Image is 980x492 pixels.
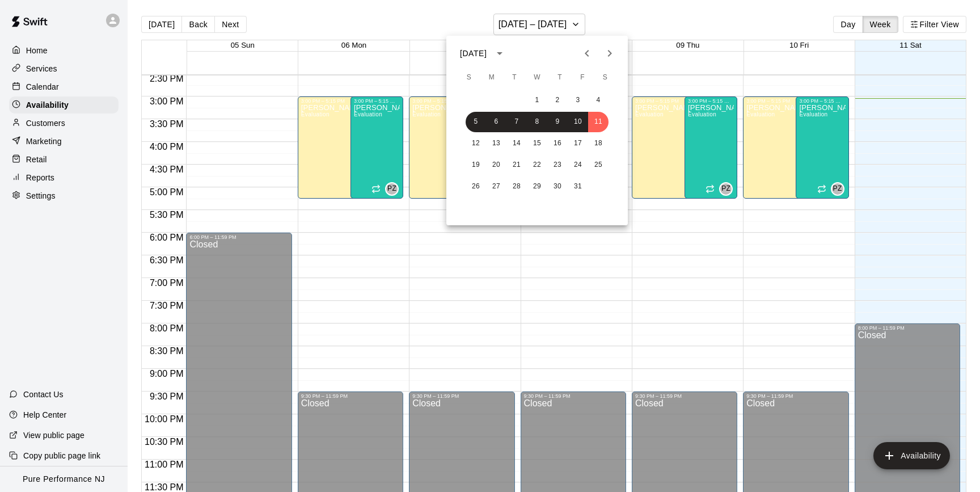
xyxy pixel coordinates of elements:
[486,112,506,132] button: 6
[588,155,609,175] button: 25
[547,176,568,197] button: 30
[568,155,588,175] button: 24
[504,66,525,89] span: Tuesday
[547,133,568,154] button: 16
[547,155,568,175] button: 23
[568,90,588,111] button: 3
[550,66,570,89] span: Thursday
[527,66,547,89] span: Wednesday
[527,112,547,132] button: 8
[588,133,609,154] button: 18
[466,176,486,197] button: 26
[466,133,486,154] button: 12
[572,66,593,89] span: Friday
[595,66,615,89] span: Saturday
[568,176,588,197] button: 31
[547,90,568,111] button: 2
[466,155,486,175] button: 19
[598,42,621,65] button: Next month
[588,112,609,132] button: 11
[527,155,547,175] button: 22
[466,112,486,132] button: 5
[486,176,506,197] button: 27
[481,66,502,89] span: Monday
[527,176,547,197] button: 29
[576,42,598,65] button: Previous month
[588,90,609,111] button: 4
[506,176,527,197] button: 28
[486,133,506,154] button: 13
[568,112,588,132] button: 10
[459,66,479,89] span: Sunday
[547,112,568,132] button: 9
[506,133,527,154] button: 14
[506,112,527,132] button: 7
[568,133,588,154] button: 17
[490,44,509,63] button: calendar view is open, switch to year view
[460,48,487,60] div: [DATE]
[486,155,506,175] button: 20
[506,155,527,175] button: 21
[527,133,547,154] button: 15
[527,90,547,111] button: 1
